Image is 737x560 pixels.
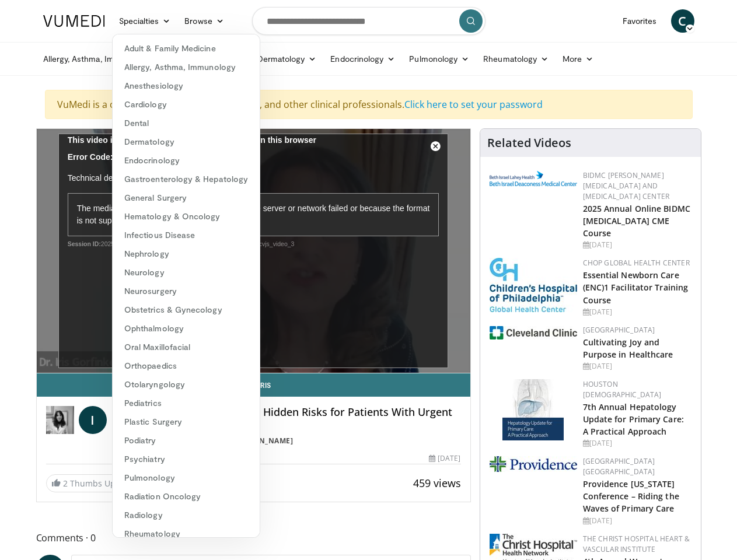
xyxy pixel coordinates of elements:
a: Neurology [113,263,260,282]
a: CHOP Global Health Center [583,258,690,268]
a: Dental [113,114,260,132]
h4: Related Videos [487,136,571,150]
a: Orthopaedics [113,356,260,375]
a: Houston [DEMOGRAPHIC_DATA] [583,379,662,400]
a: Adult & Family Medicine [113,39,260,58]
span: 2 [63,478,68,489]
div: [DATE] [583,240,691,250]
a: Endocrinology [113,151,260,170]
a: Oral Maxillofacial [113,338,260,356]
a: Pulmonology [402,47,476,71]
a: Nephrology [113,244,260,263]
a: Neurosurgery [113,282,260,300]
img: 1ef99228-8384-4f7a-af87-49a18d542794.png.150x105_q85_autocrop_double_scale_upscale_version-0.2.jpg [490,326,577,339]
a: Dermatology [113,132,260,151]
a: Allergy, Asthma, Immunology [36,47,169,71]
a: I [79,406,107,434]
a: Radiation Oncology [113,487,260,506]
a: Psychiatry [113,450,260,468]
a: Allergy, Asthma, Immunology [113,58,260,76]
a: Plastic Surgery [113,412,260,431]
a: Dermatology [250,47,324,71]
a: Favorites [616,9,664,33]
div: [DATE] [583,516,691,526]
div: [DATE] [583,307,691,317]
a: The Christ Hospital Heart & Vascular Institute [583,534,690,554]
a: General Surgery [113,188,260,207]
img: 8fbf8b72-0f77-40e1-90f4-9648163fd298.jpg.150x105_q85_autocrop_double_scale_upscale_version-0.2.jpg [490,258,577,312]
div: [DATE] [583,438,691,449]
a: Cardiology [113,95,260,114]
a: Providence [US_STATE] Conference – Riding the Waves of Primary Care [583,478,679,514]
img: 83b65fa9-3c25-403e-891e-c43026028dd2.jpg.150x105_q85_autocrop_double_scale_upscale_version-0.2.jpg [502,379,564,440]
a: C [671,9,694,33]
div: [DATE] [429,453,460,464]
span: Comments 0 [36,530,471,545]
a: [GEOGRAPHIC_DATA] [583,325,655,335]
div: Specialties [112,34,260,538]
a: [GEOGRAPHIC_DATA] [GEOGRAPHIC_DATA] [583,456,655,477]
img: VuMedi Logo [43,15,105,27]
a: Rheumatology [476,47,556,71]
a: Otolaryngology [113,375,260,394]
a: Browse [177,9,231,33]
a: Obstetrics & Gynecology [113,300,260,319]
video-js: Video Player [37,129,470,373]
a: Endocrinology [323,47,402,71]
a: Infectious Disease [113,226,260,244]
a: Radiology [113,506,260,524]
a: [PERSON_NAME] [232,436,294,446]
a: More [556,47,600,71]
a: 2 Thumbs Up [46,474,121,492]
a: Email Iris [37,373,470,397]
a: 7th Annual Hepatology Update for Primary Care: A Practical Approach [583,401,684,437]
a: Anesthesiology [113,76,260,95]
a: Pediatrics [113,394,260,412]
a: Rheumatology [113,524,260,543]
img: 9aead070-c8c9-47a8-a231-d8565ac8732e.png.150x105_q85_autocrop_double_scale_upscale_version-0.2.jpg [490,456,577,472]
input: Search topics, interventions [252,7,485,35]
h4: Emergency Room Walkouts: Hidden Risks for Patients With Urgent Needs [121,406,461,431]
a: Cultivating Joy and Purpose in Healthcare [583,337,673,360]
a: Hematology & Oncology [113,207,260,226]
img: Dr. Iris Gorfinkel [46,406,74,434]
a: Podiatry [113,431,260,450]
div: VuMedi is a community of physicians, dentists, and other clinical professionals. [45,90,693,119]
a: Essential Newborn Care (ENC)1 Facilitator Training Course [583,269,689,305]
a: Specialties [112,9,178,33]
div: [DATE] [583,361,691,372]
div: By FEATURING [121,436,461,446]
a: Ophthalmology [113,319,260,338]
a: Gastroenterology & Hepatology [113,170,260,188]
a: 2025 Annual Online BIDMC [MEDICAL_DATA] CME Course [583,203,690,239]
span: 459 views [413,476,461,490]
a: Pulmonology [113,468,260,487]
a: Click here to set your password [404,98,543,111]
img: c96b19ec-a48b-46a9-9095-935f19585444.png.150x105_q85_autocrop_double_scale_upscale_version-0.2.png [490,171,577,186]
a: BIDMC [PERSON_NAME][MEDICAL_DATA] and [MEDICAL_DATA] Center [583,170,670,201]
